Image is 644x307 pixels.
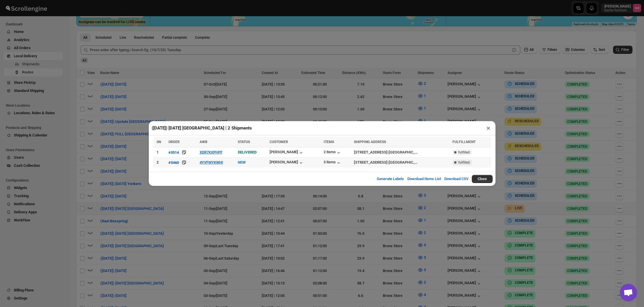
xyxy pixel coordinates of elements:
button: Generate Labels [373,173,407,185]
button: × [484,124,493,132]
div: | [354,160,449,165]
span: SN [157,140,161,144]
span: DELIVERED [238,150,257,154]
button: Download CSV [441,173,472,185]
td: 1 [153,147,167,158]
div: [STREET_ADDRESS] [354,160,387,165]
button: Download Items List [404,173,444,185]
td: 2 [153,158,167,168]
span: AWB [200,140,207,144]
button: [PERSON_NAME] [270,160,304,166]
button: #3514 [168,149,179,155]
span: FULFILLMENT [452,140,476,144]
span: SHIPPING ADDRESS [354,140,386,144]
button: #3460 [168,160,179,165]
h2: ([DATE]) [DATE] [GEOGRAPHIC_DATA] | 2 Shipments [152,125,252,131]
span: ORDER [168,140,180,144]
span: fulfilled [458,150,470,155]
div: #3460 [168,160,179,165]
div: [STREET_ADDRESS] [354,149,387,155]
span: NEW [238,160,246,164]
div: Open chat [620,284,637,301]
button: 4YVFWYKWHI [200,160,223,164]
div: #3514 [168,150,179,155]
button: XDR7KXPHPF [200,150,222,154]
button: 2 items [324,150,342,156]
button: [PERSON_NAME] [270,150,304,156]
span: CUSTOMER [270,140,288,144]
div: [GEOGRAPHIC_DATA] [389,149,420,155]
div: [GEOGRAPHIC_DATA] [389,160,420,165]
span: STATUS [238,140,250,144]
span: fulfilled [458,160,470,165]
div: | [354,149,449,155]
span: ITEMS [324,140,334,144]
button: 3 items [324,160,342,166]
button: Close [472,175,493,183]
